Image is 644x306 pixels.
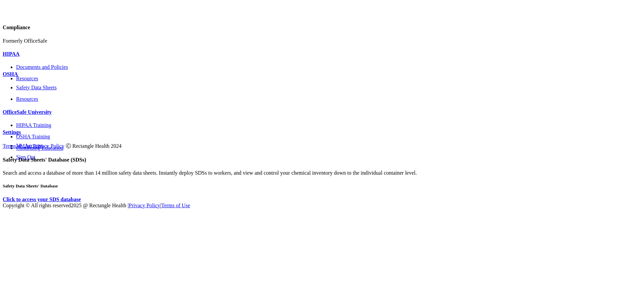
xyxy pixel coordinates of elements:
[16,154,641,160] a: Sign Out
[161,203,190,208] a: Terms of Use
[3,157,641,163] h4: Safety Data Sheets' Database (SDSs)
[3,38,641,44] p: Formerly OfficeSafe
[3,51,641,57] a: HIPAA
[16,134,641,140] a: OSHA Training
[16,64,641,70] a: Documents and Policies
[33,143,64,149] a: Privacy Policy
[3,203,641,209] div: Copyright © All rights reserved 2025 @ Rectangle Health | |
[129,203,160,208] a: Privacy Policy
[3,109,641,115] a: OfficeSafe University
[3,129,641,135] a: Settings
[66,143,122,149] span: Ⓒ Rectangle Health 2024
[16,76,641,82] a: Resources
[3,196,81,202] a: Click to access your SDS database
[3,25,641,31] h4: Compliance
[3,3,94,16] img: PMB logo
[3,183,641,189] h5: Safety Data Sheets' Database
[3,170,641,176] p: Search and access a database of more than 14 million safety data sheets. Instantly deploy SDSs to...
[3,143,32,149] a: Terms of Use
[16,122,641,128] a: HIPAA Training
[3,71,641,77] a: OSHA
[16,96,641,102] a: Resources
[16,85,641,91] a: Safety Data Sheets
